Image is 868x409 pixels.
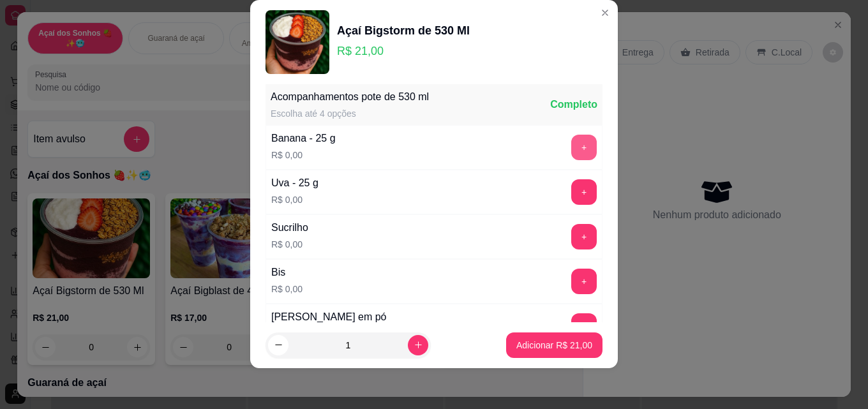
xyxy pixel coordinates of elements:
p: R$ 0,00 [271,238,308,251]
p: R$ 0,00 [271,149,336,161]
div: Acompanhamentos pote de 530 ml [271,89,429,105]
p: R$ 0,00 [271,283,303,295]
div: Bis [271,265,303,280]
div: Banana - 25 g [271,131,336,146]
p: R$ 21,00 [337,42,470,60]
button: add [571,313,597,339]
button: decrease-product-quantity [268,335,288,355]
div: Açaí Bigstorm de 530 Ml [337,22,470,40]
button: add [571,179,597,205]
div: Completo [550,97,597,112]
button: add [571,135,597,160]
button: Close [595,3,615,23]
div: [PERSON_NAME] em pó [271,309,387,325]
div: Sucrilho [271,220,308,235]
div: Escolha até 4 opções [271,107,429,120]
img: product-image [266,10,329,74]
button: Adicionar R$ 21,00 [506,332,602,358]
button: add [571,224,597,249]
p: Adicionar R$ 21,00 [516,339,592,352]
p: R$ 0,00 [271,193,318,206]
button: add [571,269,597,294]
div: Uva - 25 g [271,175,318,191]
button: increase-product-quantity [408,335,428,355]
